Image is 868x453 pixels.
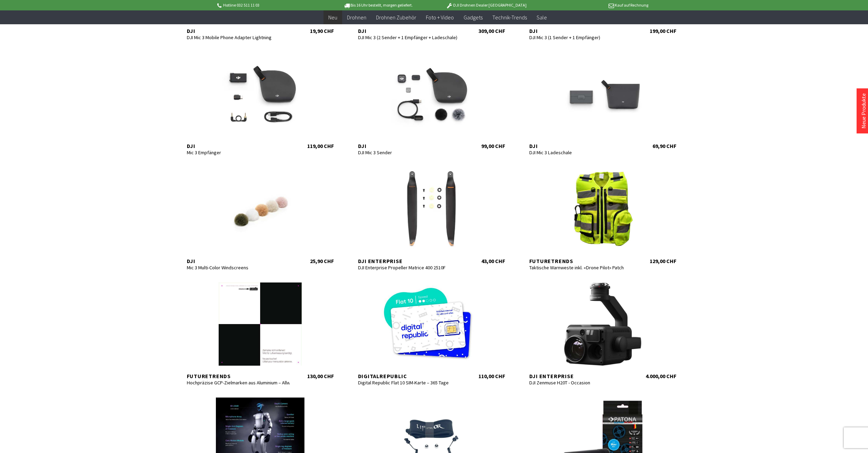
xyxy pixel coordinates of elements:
a: DJI Enterprise DJI Enterprise Propeller Matrice 400 2510F 43,00 CHF [351,167,512,264]
div: 43,00 CHF [481,258,505,264]
a: DJI DJI Mic 3 Ladeschale 69,90 CHF [522,52,683,149]
a: Neue Produkte [860,93,867,129]
span: Drohnen Zubehör [376,14,416,21]
div: 110,00 CHF [478,373,505,380]
p: Kauf auf Rechnung [540,1,648,9]
a: Foto + Video [421,10,459,25]
div: Taktische Warnweste inkl. «Drone Pilot» Patch [529,264,632,271]
div: DJI Mic 3 Mobile Phone Adapter Lightning [187,34,290,41]
span: Neu [328,14,337,21]
div: 25,90 CHF [310,258,334,264]
a: Gadgets [459,10,487,25]
div: DJI [358,27,461,34]
div: DJI Enterprise [529,373,632,380]
div: 119,00 CHF [307,142,334,149]
div: DJI Mic 3 Sender [358,149,461,156]
a: Futuretrends Hochpräzise GCP-Zielmarken aus Aluminium – Allwetter & Drohnen-kompatibel 130,00 CHF [180,282,341,380]
div: DJI [529,142,632,149]
div: DJI Mic 3 (1 Sender + 1 Empfänger) [529,34,632,41]
a: Sale [532,10,552,25]
div: DJI Zenmuse H20T - Occasion [529,380,632,386]
div: DJI Mic 3 Ladeschale [529,149,632,156]
div: 309,00 CHF [478,27,505,34]
div: DJI [529,27,632,34]
a: Drohnen Zubehör [371,10,421,25]
div: 129,00 CHF [650,258,676,264]
div: DJI [187,27,290,34]
div: 199,00 CHF [650,27,676,34]
p: DJI Drohnen Dealer [GEOGRAPHIC_DATA] [432,1,540,9]
div: Futuretrends [187,373,290,380]
div: DJI Mic 3 (2 Sender + 1 Empfänger + Ladeschale) [358,34,461,41]
div: 69,90 CHF [652,142,676,149]
div: DJI [187,258,290,264]
span: Gadgets [464,14,483,21]
div: Hochpräzise GCP-Zielmarken aus Aluminium – Allwetter & Drohnen-kompatibel [187,380,290,386]
p: Bis 16 Uhr bestellt, morgen geliefert. [324,1,432,9]
a: Neu [323,10,342,25]
div: Mic 3 Multi-Color Windscreens [187,264,290,271]
div: digitalrepublic [358,373,461,380]
div: 130,00 CHF [307,373,334,380]
span: Sale [537,14,547,21]
span: Foto + Video [426,14,454,21]
a: digitalrepublic Digital Republic Flat 10 SIM-Karte – 365 Tage 110,00 CHF [351,282,512,380]
div: Futuretrends [529,258,632,264]
div: DJI Enterprise Propeller Matrice 400 2510F [358,264,461,271]
div: DJI Enterprise [358,258,461,264]
span: Technik-Trends [492,14,527,21]
div: 19,90 CHF [310,27,334,34]
div: DJI [358,142,461,149]
div: Mic 3 Empfänger [187,149,290,156]
p: Hotline 032 511 11 03 [216,1,324,9]
a: DJI Mic 3 Multi-Color Windscreens 25,90 CHF [180,167,341,264]
a: DJI Mic 3 Empfänger 119,00 CHF [180,52,341,149]
a: DJI Enterprise DJI Zenmuse H20T - Occasion 4.000,00 CHF [522,282,683,380]
a: Futuretrends Taktische Warnweste inkl. «Drone Pilot» Patch 129,00 CHF [522,167,683,264]
a: DJI DJI Mic 3 Sender 99,00 CHF [351,52,512,149]
a: Technik-Trends [487,10,532,25]
div: Digital Republic Flat 10 SIM-Karte – 365 Tage [358,380,461,386]
a: Drohnen [342,10,371,25]
div: 4.000,00 CHF [646,373,676,380]
div: 99,00 CHF [481,142,505,149]
div: DJI [187,142,290,149]
span: Drohnen [347,14,366,21]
